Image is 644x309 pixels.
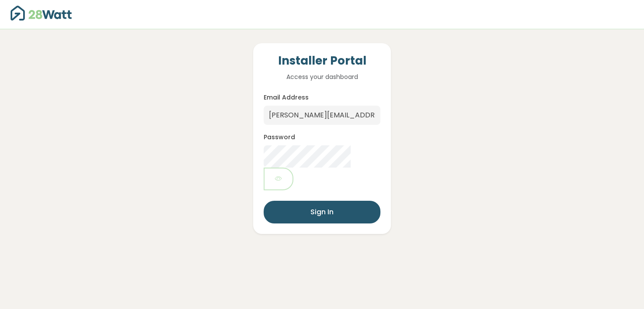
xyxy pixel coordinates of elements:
label: Email Address [264,93,309,102]
input: Enter your email [264,106,380,125]
button: Sign In [264,201,380,223]
img: 28Watt [10,6,72,21]
label: Password [264,133,295,142]
p: Access your dashboard [264,72,380,82]
h4: Installer Portal [264,54,380,69]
